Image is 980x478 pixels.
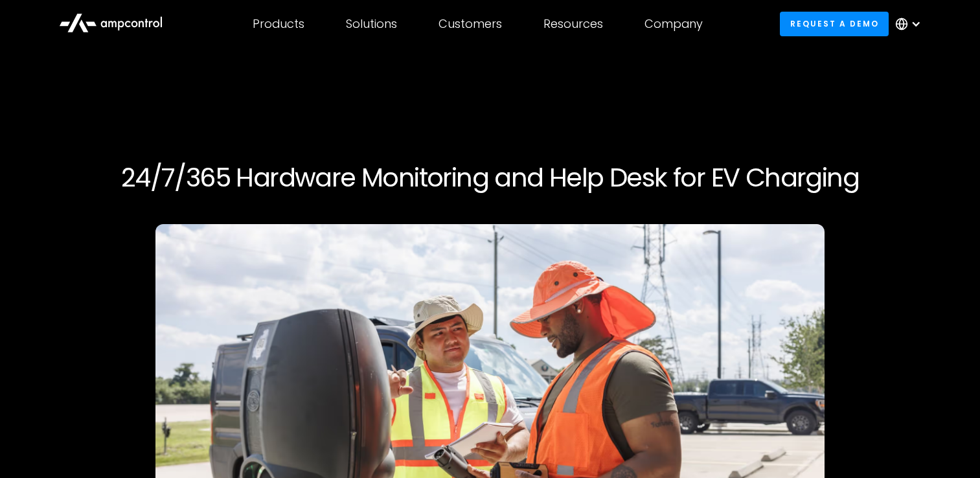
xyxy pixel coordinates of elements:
[780,12,889,36] a: Request a demo
[346,17,397,31] div: Solutions
[253,17,304,31] div: Products
[644,17,703,31] div: Company
[439,17,502,31] div: Customers
[543,17,603,31] div: Resources
[97,162,884,193] h1: 24/7/365 Hardware Monitoring and Help Desk for EV Charging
